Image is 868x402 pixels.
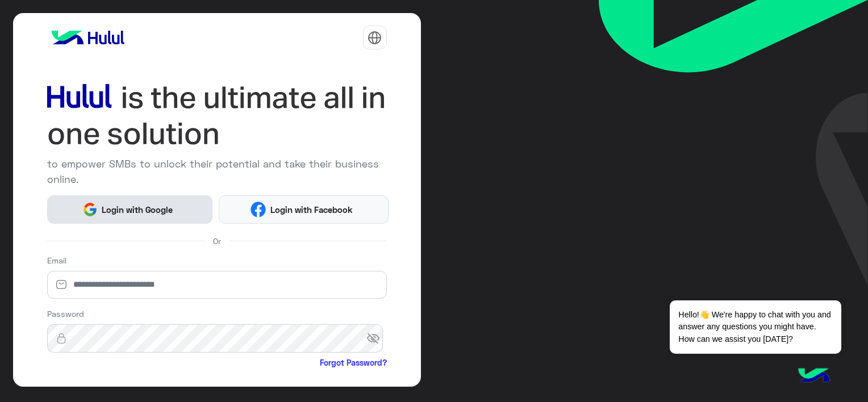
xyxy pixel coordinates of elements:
[47,26,129,49] img: logo
[320,357,387,368] a: Forgot Password?
[47,79,387,152] img: hululLoginTitle_EN.svg
[213,235,221,247] span: Or
[794,357,834,396] img: hulul-logo.png
[47,156,387,187] p: to empower SMBs to unlock their potential and take their business online.
[47,195,213,224] button: Login with Google
[219,195,389,224] button: Login with Facebook
[47,308,84,320] label: Password
[366,328,387,349] span: visibility_off
[368,31,382,45] img: tab
[47,279,76,290] img: email
[98,203,177,216] span: Login with Google
[47,254,66,266] label: Email
[47,333,76,344] img: lock
[670,300,841,354] span: Hello!👋 We're happy to chat with you and answer any questions you might have. How can we assist y...
[251,202,266,217] img: Facebook
[82,202,98,217] img: Google
[266,203,357,216] span: Login with Facebook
